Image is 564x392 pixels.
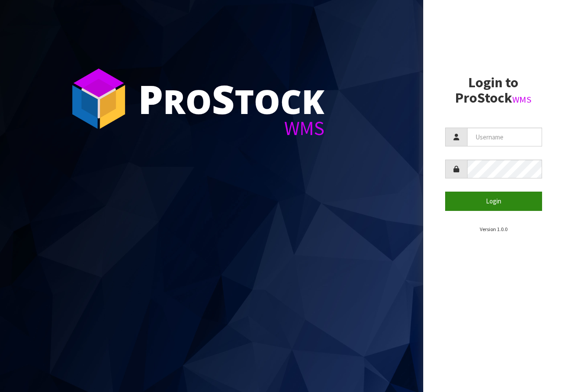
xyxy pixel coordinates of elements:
[138,79,325,118] div: ro tock
[445,192,543,210] button: Login
[138,118,325,138] div: WMS
[467,128,543,146] input: Username
[480,226,507,232] small: Version 1.0.0
[66,66,132,132] img: ProStock Cube
[212,72,235,125] span: S
[512,94,532,105] small: WMS
[445,75,543,106] h2: Login to ProStock
[138,72,163,125] span: P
